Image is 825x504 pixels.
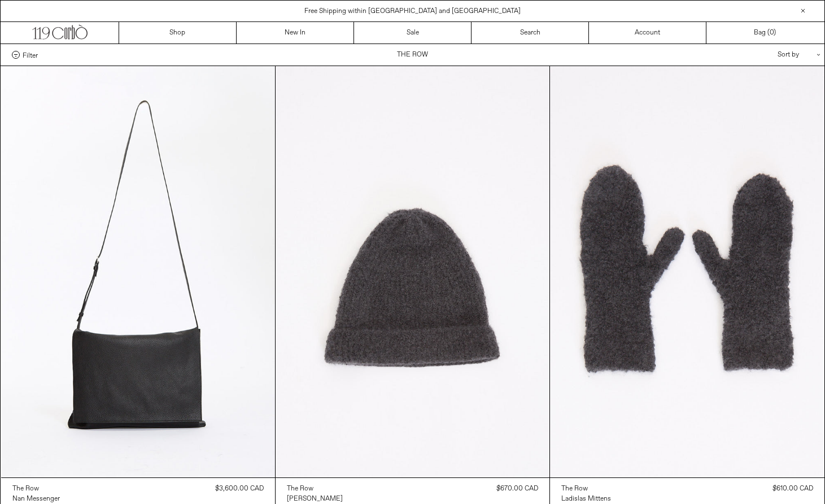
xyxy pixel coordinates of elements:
a: The Row [561,484,611,494]
div: The Row [287,484,313,494]
img: The Row Nan Messenger Bag [1,66,275,477]
div: Ladislas Mittens [561,494,611,504]
a: Bag () [706,22,824,44]
div: [PERSON_NAME] [287,494,343,504]
div: $3,600.00 CAD [215,484,264,494]
a: Sale [354,22,472,44]
span: ) [770,28,776,38]
div: The Row [561,484,588,494]
div: Nan Messenger [12,494,60,504]
div: $670.00 CAD [496,484,538,494]
a: Shop [119,22,237,44]
a: New In [237,22,354,44]
div: $610.00 CAD [772,484,813,494]
a: Account [589,22,706,44]
img: The Row Ladislas Mittens in faded black [550,66,824,477]
a: Nan Messenger [12,494,60,504]
div: The Row [12,484,39,494]
span: 0 [770,28,774,37]
a: Search [472,22,589,44]
a: The Row [12,484,60,494]
a: Free Shipping within [GEOGRAPHIC_DATA] and [GEOGRAPHIC_DATA] [304,7,521,16]
a: The Row [287,484,343,494]
a: Ladislas Mittens [561,494,611,504]
a: [PERSON_NAME] [287,494,343,504]
div: Sort by [711,44,813,66]
span: Filter [23,51,38,59]
img: The Row Leomir Beanie in faded black [276,66,549,477]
